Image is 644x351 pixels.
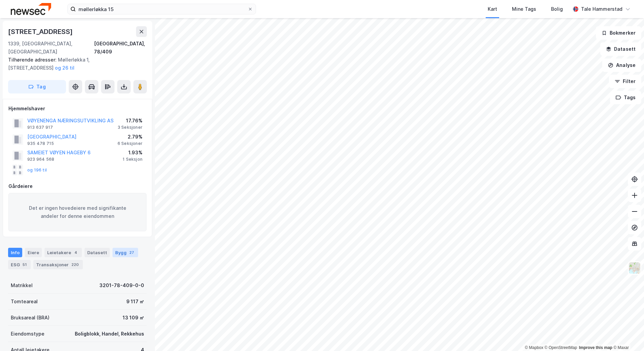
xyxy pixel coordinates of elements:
[123,314,144,322] div: 13 109 ㎡
[628,262,641,274] img: Z
[11,314,50,322] div: Bruksareal (BRA)
[75,330,144,338] div: Boligblokk, Handel, Rekkehus
[600,42,641,56] button: Datasett
[602,58,641,72] button: Analyse
[8,80,66,93] button: Tag
[27,157,54,162] div: 923 964 568
[551,5,563,13] div: Bolig
[610,319,644,351] div: Kontrollprogram for chat
[123,157,142,162] div: 1 Seksjon
[27,141,54,146] div: 935 478 715
[76,4,248,14] input: Søk på adresse, matrikkel, gårdeiere, leietakere eller personer
[11,298,38,306] div: Tomteareal
[118,125,142,130] div: 3 Seksjoner
[8,105,147,113] div: Hjemmelshaver
[512,5,536,13] div: Mine Tags
[118,141,142,146] div: 6 Seksjoner
[44,248,82,257] div: Leietakere
[488,5,497,13] div: Kart
[609,75,641,88] button: Filter
[8,57,58,63] span: Tilhørende adresser:
[25,248,42,257] div: Eiere
[27,125,53,130] div: 913 637 917
[11,281,33,289] div: Matrikkel
[85,248,110,257] div: Datasett
[8,260,31,269] div: ESG
[126,298,144,306] div: 9 117 ㎡
[8,248,22,257] div: Info
[11,330,44,338] div: Eiendomstype
[525,345,543,350] a: Mapbox
[112,248,138,257] div: Bygg
[128,249,135,256] div: 27
[581,5,622,13] div: Tale Hammerstad
[8,56,141,72] div: Møllerløkka 1, [STREET_ADDRESS]
[610,319,644,351] iframe: Chat Widget
[610,91,641,104] button: Tags
[8,193,147,231] div: Det er ingen hovedeiere med signifikante andeler for denne eiendommen
[21,261,28,268] div: 51
[8,40,94,56] div: 1339, [GEOGRAPHIC_DATA], [GEOGRAPHIC_DATA]
[118,133,142,141] div: 2.79%
[8,182,147,190] div: Gårdeiere
[11,3,51,15] img: newsec-logo.f6e21ccffca1b3a03d2d.png
[123,149,142,157] div: 1.93%
[8,26,74,37] div: [STREET_ADDRESS]
[94,40,147,56] div: [GEOGRAPHIC_DATA], 78/409
[545,345,577,350] a: OpenStreetMap
[33,260,83,269] div: Transaksjoner
[596,26,641,40] button: Bokmerker
[118,117,142,125] div: 17.76%
[70,261,80,268] div: 220
[99,281,144,289] div: 3201-78-409-0-0
[72,249,79,256] div: 4
[579,345,612,350] a: Improve this map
